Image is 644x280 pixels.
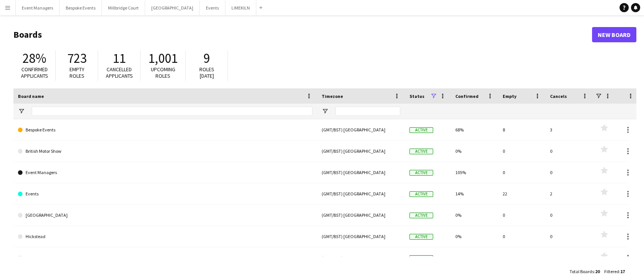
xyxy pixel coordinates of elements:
[409,93,424,99] span: Status
[18,162,312,183] a: Event Managers
[106,66,133,79] span: Cancelled applicants
[451,205,498,226] div: 0%
[570,264,600,279] div: :
[148,50,178,67] span: 1,001
[317,226,405,247] div: (GMT/BST) [GEOGRAPHIC_DATA]
[451,247,498,268] div: 34%
[604,269,619,274] span: Filtered
[317,205,405,226] div: (GMT/BST) [GEOGRAPHIC_DATA]
[18,119,312,141] a: Bespoke Events
[151,66,175,79] span: Upcoming roles
[451,141,498,162] div: 0%
[595,269,600,274] span: 20
[455,93,479,99] span: Confirmed
[409,234,433,240] span: Active
[545,226,593,247] div: 0
[18,205,312,226] a: [GEOGRAPHIC_DATA]
[498,141,545,162] div: 0
[317,183,405,204] div: (GMT/BST) [GEOGRAPHIC_DATA]
[545,119,593,140] div: 3
[498,162,545,183] div: 0
[545,162,593,183] div: 0
[23,50,46,67] span: 28%
[570,269,594,274] span: Total Boards
[451,119,498,140] div: 68%
[13,29,592,40] h1: Boards
[498,205,545,226] div: 0
[498,226,545,247] div: 0
[409,213,433,218] span: Active
[322,108,328,115] button: Open Filter Menu
[409,127,433,133] span: Active
[317,247,405,268] div: (GMT/BST) [GEOGRAPHIC_DATA]
[620,269,625,274] span: 17
[225,0,256,15] button: LIMEKILN
[550,93,567,99] span: Cancels
[498,119,545,140] div: 8
[409,170,433,176] span: Active
[498,183,545,204] div: 22
[545,183,593,204] div: 2
[451,226,498,247] div: 0%
[317,119,405,140] div: (GMT/BST) [GEOGRAPHIC_DATA]
[545,141,593,162] div: 0
[18,183,312,205] a: Events
[18,141,312,162] a: British Motor Show
[335,107,400,116] input: Timezone Filter Input
[113,50,126,67] span: 11
[16,0,60,15] button: Event Managers
[451,183,498,204] div: 14%
[498,247,545,268] div: 165
[18,247,312,269] a: [GEOGRAPHIC_DATA]
[32,107,312,116] input: Board name Filter Input
[317,141,405,162] div: (GMT/BST) [GEOGRAPHIC_DATA]
[67,50,87,67] span: 723
[604,264,625,279] div: :
[102,0,145,15] button: Millbridge Court
[18,93,44,99] span: Board name
[18,226,312,247] a: Hickstead
[60,0,102,15] button: Bespoke Events
[145,0,200,15] button: [GEOGRAPHIC_DATA]
[545,247,593,268] div: 0
[70,66,84,79] span: Empty roles
[503,93,516,99] span: Empty
[409,255,433,261] span: Active
[545,205,593,226] div: 0
[200,0,225,15] button: Events
[592,27,636,42] a: New Board
[204,50,210,67] span: 9
[409,191,433,197] span: Active
[451,162,498,183] div: 105%
[21,66,48,79] span: Confirmed applicants
[322,93,343,99] span: Timezone
[199,66,214,79] span: Roles [DATE]
[317,162,405,183] div: (GMT/BST) [GEOGRAPHIC_DATA]
[18,108,25,115] button: Open Filter Menu
[409,149,433,154] span: Active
